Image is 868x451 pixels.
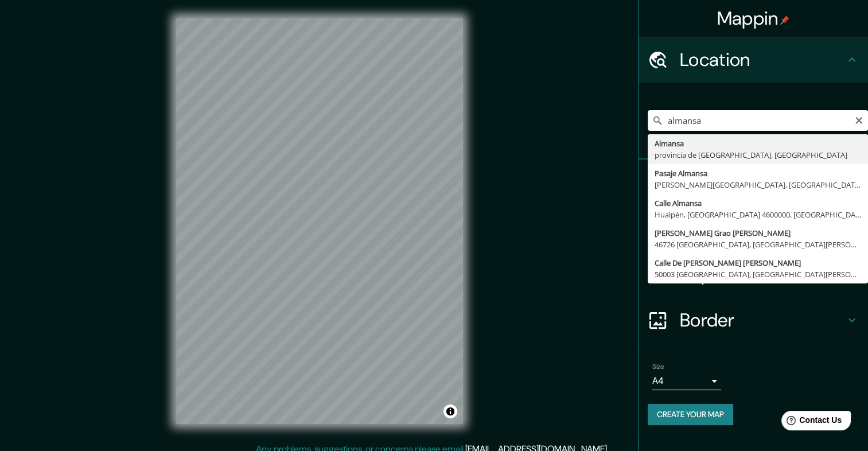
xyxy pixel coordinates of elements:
img: pin-icon.png [780,15,789,25]
iframe: Help widget launcher [766,406,855,438]
div: [PERSON_NAME][GEOGRAPHIC_DATA], [GEOGRAPHIC_DATA][PERSON_NAME] 8150000, [GEOGRAPHIC_DATA] [655,179,861,190]
div: Calle Almansa [655,197,861,209]
div: Pins [639,160,868,205]
h4: Border [680,309,845,332]
div: Almansa [655,138,861,149]
div: 50003 [GEOGRAPHIC_DATA], [GEOGRAPHIC_DATA][PERSON_NAME], [GEOGRAPHIC_DATA] [655,269,861,280]
label: Size [652,362,664,372]
div: provincia de [GEOGRAPHIC_DATA], [GEOGRAPHIC_DATA] [655,149,861,161]
h4: Layout [680,263,845,286]
h4: Location [680,48,845,71]
div: [PERSON_NAME] Grao [PERSON_NAME] [655,227,861,239]
button: Create your map [648,404,733,425]
div: 46726 [GEOGRAPHIC_DATA], [GEOGRAPHIC_DATA][PERSON_NAME], [GEOGRAPHIC_DATA] [655,239,861,250]
div: Calle De [PERSON_NAME] [PERSON_NAME] [655,257,861,269]
div: Pasaje Almansa [655,168,861,179]
canvas: Map [176,18,463,424]
div: A4 [652,372,721,390]
h4: Mappin [717,7,790,30]
div: Hualpén, [GEOGRAPHIC_DATA] 4600000, [GEOGRAPHIC_DATA] [655,209,861,220]
div: Location [639,37,868,83]
button: Toggle attribution [443,405,457,418]
input: Pick your city or area [648,110,868,131]
div: Style [639,205,868,251]
button: Clear [854,114,863,125]
div: Border [639,297,868,343]
div: Layout [639,251,868,297]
